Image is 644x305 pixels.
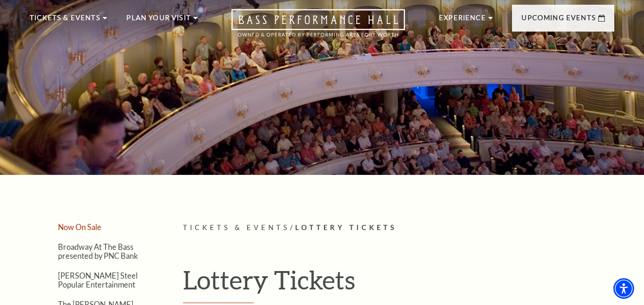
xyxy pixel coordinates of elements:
[183,223,290,231] span: Tickets & Events
[198,9,439,46] a: Open this option
[58,271,138,289] a: [PERSON_NAME] Steel Popular Entertainment
[521,12,596,29] p: Upcoming Events
[295,223,397,231] span: Lottery Tickets
[613,278,634,299] div: Accessibility Menu
[126,12,191,29] p: Plan Your Visit
[30,12,100,29] p: Tickets & Events
[183,222,614,234] p: /
[183,264,614,303] h1: Lottery Tickets
[439,12,486,29] p: Experience
[58,242,138,260] a: Broadway At The Bass presented by PNC Bank
[58,223,101,231] a: Now On Sale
